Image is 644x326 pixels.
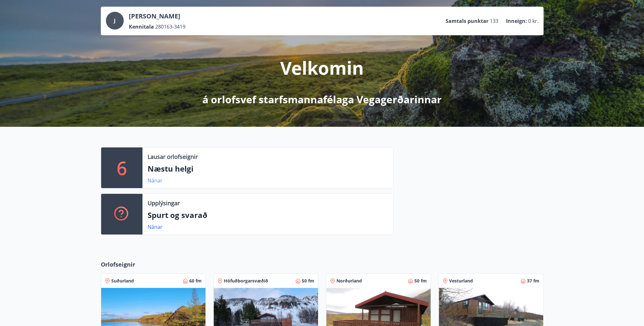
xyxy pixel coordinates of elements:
[280,56,364,80] p: Velkomin
[490,17,498,24] span: 133
[129,12,185,21] p: [PERSON_NAME]
[148,177,163,184] a: Nánar
[202,92,442,106] p: á orlofsvef starfsmannafélaga Vegagerðarinnar
[148,223,163,230] a: Nánar
[528,17,538,24] span: 0 kr.
[148,210,388,221] p: Spurt og svarað
[189,278,202,284] span: 60 fm
[148,199,180,207] p: Upplýsingar
[129,23,154,30] p: Kennitala
[449,278,473,284] span: Vesturland
[114,17,115,24] span: J
[111,278,134,284] span: Suðurland
[414,278,427,284] span: 50 fm
[155,23,185,30] span: 280163-3419
[148,153,198,161] p: Lausar orlofseignir
[101,260,135,268] span: Orlofseignir
[148,163,388,174] p: Næstu helgi
[117,156,127,180] p: 6
[527,278,539,284] span: 37 fm
[336,278,362,284] span: Norðurland
[302,278,314,284] span: 50 fm
[506,17,527,24] p: Inneign :
[224,278,268,284] span: Höfuðborgarsvæðið
[446,17,488,24] p: Samtals punktar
